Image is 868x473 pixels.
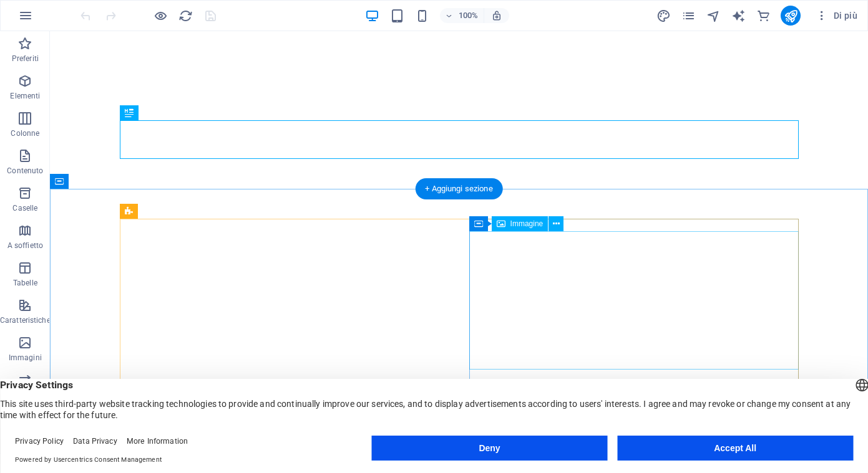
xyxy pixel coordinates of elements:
p: Tabelle [13,278,37,288]
button: Di più [811,6,862,26]
button: reload [178,8,193,23]
button: navigator [706,8,721,23]
p: A soffietto [7,241,43,251]
button: Clicca qui per lasciare la modalità di anteprima e continuare la modifica [153,8,168,23]
i: Navigatore [706,9,721,23]
i: Ricarica la pagina [178,9,193,23]
h6: 100% [459,8,479,23]
i: AI Writer [731,9,746,23]
span: Di più [816,9,857,22]
i: Pagine (Ctrl+Alt+S) [681,9,696,23]
i: E-commerce [756,9,771,23]
button: commerce [756,8,771,23]
button: design [656,8,671,23]
p: Caselle [12,203,37,213]
p: Contenuto [7,166,43,176]
p: Immagini [9,353,42,363]
button: pages [681,8,696,23]
div: + Aggiungi sezione [415,178,503,199]
p: Colonne [11,128,39,138]
i: Quando ridimensioni, regola automaticamente il livello di zoom in modo che corrisponda al disposi... [491,10,502,21]
p: Elementi [10,91,40,101]
i: Design (Ctrl+Alt+Y) [656,9,671,23]
button: publish [781,6,801,26]
i: Pubblica [784,9,798,23]
span: Immagine [510,220,544,227]
button: text_generator [731,8,746,23]
p: Preferiti [12,54,39,64]
button: 100% [440,8,484,23]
